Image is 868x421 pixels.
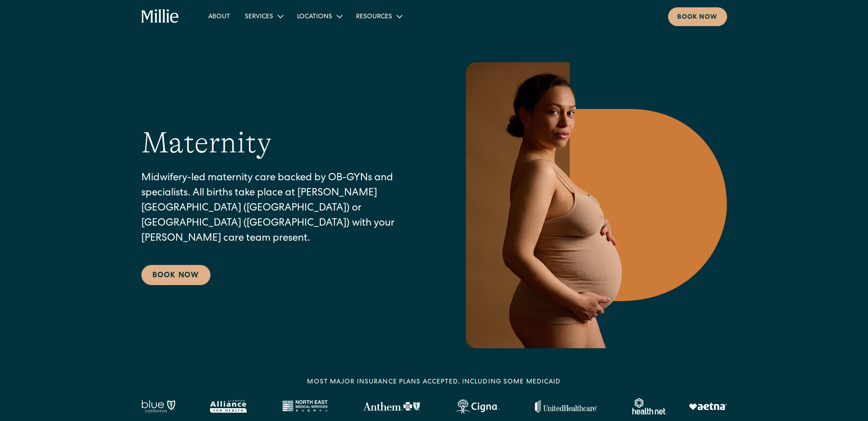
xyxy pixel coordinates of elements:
img: Healthnet logo [632,398,667,415]
img: Cigna logo [455,399,500,414]
img: United Healthcare logo [535,400,597,413]
img: Blue California logo [141,400,175,413]
div: Services [245,12,273,22]
img: Alameda Alliance logo [210,400,246,413]
a: Book Now [141,265,210,285]
a: About [201,9,237,24]
img: North East Medical Services logo [282,400,328,413]
div: Services [237,9,290,24]
img: Aetna logo [689,403,727,410]
p: Midwifery-led maternity care backed by OB-GYNs and specialists. All births take place at [PERSON_... [141,171,423,247]
div: MOST MAJOR INSURANCE PLANS ACCEPTED, INCLUDING some MEDICAID [307,378,561,387]
div: Book now [677,13,718,22]
div: Resources [356,12,392,22]
a: Book now [668,7,727,26]
div: Locations [297,12,332,22]
a: home [141,9,179,24]
div: Locations [290,9,349,24]
div: Resources [349,9,409,24]
img: Anthem Logo [363,402,420,411]
img: Pregnant woman in neutral underwear holding her belly, standing in profile against a warm-toned g... [460,62,727,348]
h1: Maternity [141,125,271,161]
